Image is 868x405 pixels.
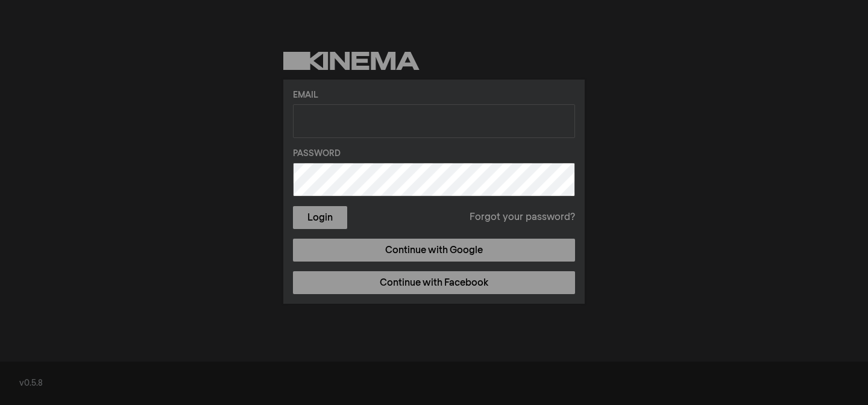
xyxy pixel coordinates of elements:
[293,271,575,294] a: Continue with Facebook
[293,206,347,229] button: Login
[19,377,849,390] div: v0.5.8
[293,239,575,262] a: Continue with Google
[293,148,575,160] label: Password
[293,89,575,102] label: Email
[470,210,575,225] a: Forgot your password?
